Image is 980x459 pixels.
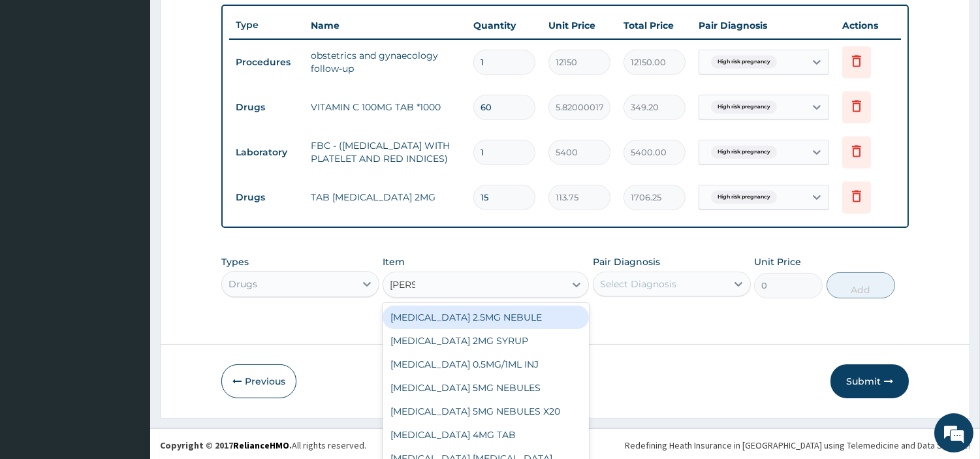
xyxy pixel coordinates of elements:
[24,65,53,98] img: d_794563401_company_1708531726252_794563401
[160,439,292,451] strong: Copyright © 2017 .
[836,12,901,39] th: Actions
[383,306,589,329] div: [MEDICAL_DATA] 2.5MG NEBULE
[229,95,304,119] td: Drugs
[593,255,660,268] label: Pair Diagnosis
[711,101,777,114] span: High risk pregnancy
[711,55,777,69] span: High risk pregnancy
[76,143,180,275] span: We're online!
[383,353,589,376] div: [MEDICAL_DATA] 0.5MG/1ML INJ
[233,439,289,451] a: RelianceHMO
[383,255,405,268] label: Item
[383,423,589,447] div: [MEDICAL_DATA] 4MG TAB
[754,255,801,268] label: Unit Price
[229,50,304,74] td: Procedures
[827,272,895,298] button: Add
[383,400,589,423] div: [MEDICAL_DATA] 5MG NEBULES X20
[304,184,467,210] td: TAB [MEDICAL_DATA] 2MG
[711,191,777,204] span: High risk pregnancy
[711,146,777,159] span: High risk pregnancy
[467,12,542,39] th: Quantity
[214,7,245,38] div: Minimize live chat window
[229,13,304,37] th: Type
[221,257,249,268] label: Types
[617,12,692,39] th: Total Price
[600,277,676,291] div: Select Diagnosis
[304,133,467,172] td: FBC - ([MEDICAL_DATA] WITH PLATELET AND RED INDICES)
[830,364,909,398] button: Submit
[383,376,589,400] div: [MEDICAL_DATA] 5MG NEBULES
[304,94,467,120] td: VITAMIN C 100MG TAB *1000
[7,314,249,360] textarea: Type your message and hit 'Enter'
[229,277,257,291] div: Drugs
[229,185,304,210] td: Drugs
[221,364,296,398] button: Previous
[692,12,836,39] th: Pair Diagnosis
[542,12,617,39] th: Unit Price
[304,42,467,82] td: obstetrics and gynaecology follow-up
[625,439,970,452] div: Redefining Heath Insurance in [GEOGRAPHIC_DATA] using Telemedicine and Data Science!
[68,73,219,90] div: Chat with us now
[383,329,589,353] div: [MEDICAL_DATA] 2MG SYRUP
[229,140,304,165] td: Laboratory
[304,12,467,39] th: Name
